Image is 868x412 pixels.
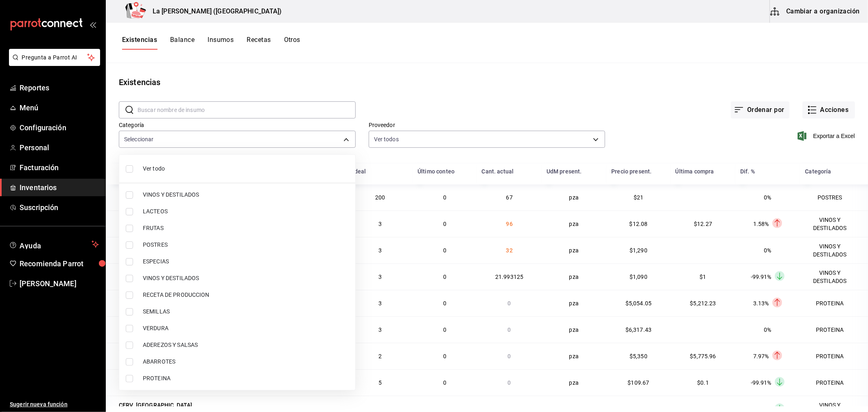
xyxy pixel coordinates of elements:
[143,324,349,333] span: VERDURA
[143,307,349,316] span: SEMILLAS
[143,357,349,366] span: ABARROTES
[143,164,349,173] span: Ver todo
[143,274,349,283] span: VINOS Y DESTILADOS
[143,257,349,266] span: ESPECIAS
[143,374,349,383] span: PROTEINA
[143,207,349,216] span: LACTEOS
[143,191,349,199] span: VINOS Y DESTILADOS
[143,241,349,249] span: POSTRES
[143,224,349,232] span: FRUTAS
[143,341,349,349] span: ADEREZOS Y SALSAS
[143,291,349,299] span: RECETA DE PRODUCCION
